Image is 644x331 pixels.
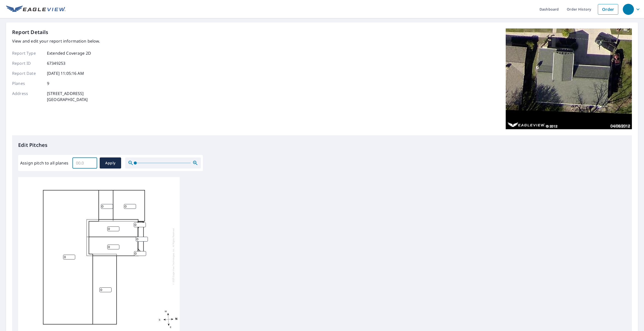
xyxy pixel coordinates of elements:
[47,60,65,66] p: 67349253
[12,70,42,76] p: Report Date
[12,60,42,66] p: Report ID
[47,70,84,76] p: [DATE] 11:05:16 AM
[12,50,42,56] p: Report Type
[20,160,68,166] label: Assign pitch to all planes
[47,80,49,86] p: 9
[18,141,626,149] p: Edit Pitches
[72,156,97,170] input: 00.0
[12,38,100,44] p: View and edit your report information below.
[506,28,632,129] img: Top image
[104,160,117,166] span: Apply
[47,50,91,56] p: Extended Coverage 2D
[598,4,618,15] a: Order
[6,6,66,13] img: EV Logo
[12,28,48,36] p: Report Details
[100,157,121,169] button: Apply
[12,90,42,103] p: Address
[12,80,42,86] p: Planes
[47,90,88,103] p: [STREET_ADDRESS] [GEOGRAPHIC_DATA]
